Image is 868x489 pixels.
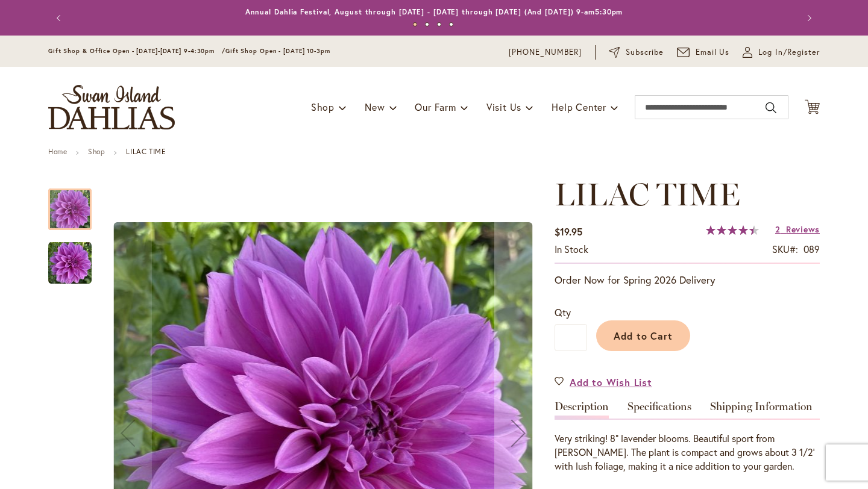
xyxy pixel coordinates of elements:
span: Email Us [696,46,730,58]
button: Next [796,6,820,30]
span: Add to Wish List [570,375,652,389]
button: 2 of 4 [425,22,429,26]
div: Lilac Time [48,176,104,230]
span: Qty [555,306,571,319]
a: Annual Dahlia Festival, August through [DATE] - [DATE] through [DATE] (And [DATE]) 9-am5:30pm [245,7,623,16]
strong: LILAC TIME [126,147,166,156]
span: $19.95 [555,225,582,238]
a: Shop [88,147,105,156]
span: Add to Cart [614,329,673,342]
button: Previous [48,6,72,30]
a: Add to Wish List [555,375,652,389]
span: Shop [311,101,335,113]
a: Specifications [627,401,691,419]
a: Description [555,401,609,419]
span: Reviews [786,223,820,235]
span: In stock [555,243,588,255]
a: Email Us [677,46,730,58]
span: Log In/Register [758,46,820,58]
div: 90% [706,225,759,235]
div: Lilac Time [48,230,92,284]
button: 3 of 4 [437,22,441,26]
div: Detailed Product Info [555,401,820,473]
span: Visit Us [486,101,521,113]
button: 1 of 4 [413,22,417,26]
button: 4 of 4 [449,22,453,26]
p: Order Now for Spring 2026 Delivery [555,273,820,287]
span: LILAC TIME [555,175,740,213]
span: Subscribe [626,46,664,58]
a: 2 Reviews [775,223,820,235]
a: Home [48,147,67,156]
span: Gift Shop Open - [DATE] 10-3pm [225,47,330,55]
a: store logo [48,85,175,129]
button: Add to Cart [596,320,690,351]
a: [PHONE_NUMBER] [509,46,582,58]
span: Our Farm [415,101,456,113]
span: New [365,101,385,113]
span: 2 [775,223,781,235]
div: 089 [804,243,820,257]
span: Gift Shop & Office Open - [DATE]-[DATE] 9-4:30pm / [48,47,225,55]
p: Very striking! 8" lavender blooms. Beautiful sport from [PERSON_NAME]. The plant is compact and g... [555,432,820,473]
strong: SKU [772,243,798,255]
a: Subscribe [609,46,664,58]
img: Lilac Time [48,241,92,285]
span: Help Center [552,101,606,113]
div: Availability [555,243,588,257]
a: Log In/Register [743,46,820,58]
a: Shipping Information [710,401,813,419]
